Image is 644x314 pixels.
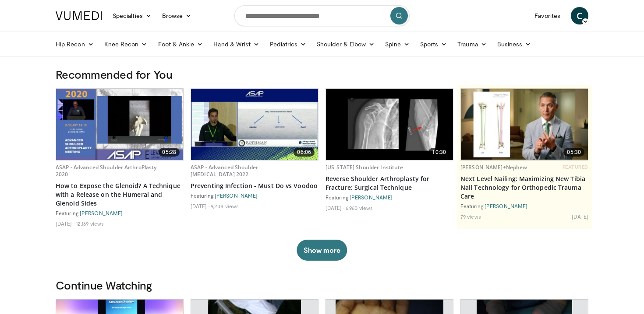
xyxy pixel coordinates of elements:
a: Favorites [529,7,566,24]
div: Featuring: [326,194,453,201]
a: 10:30 [326,89,453,160]
li: 9,238 views [211,202,239,209]
a: ASAP - Advanced Shoulder [MEDICAL_DATA] 2022 [191,164,258,178]
a: [PERSON_NAME] [80,210,123,216]
a: How to Expose the Glenoid? A Technique with a Release on the Humeral and Glenoid Sides [56,181,184,208]
li: [DATE] [191,202,209,209]
span: 05:28 [159,148,180,157]
a: Hip Recon [50,35,99,53]
a: Business [492,35,537,53]
a: Pediatrics [265,35,311,53]
div: Featuring: [56,209,184,216]
a: Spine [380,35,414,53]
li: 79 views [460,213,481,220]
a: Knee Recon [99,35,153,53]
img: f5bb47d0-b35c-4442-9f96-a7b2c2350023.620x360_q85_upscale.jpg [461,89,588,159]
span: 06:06 [294,148,315,157]
a: [PERSON_NAME] [215,192,258,199]
a: [PERSON_NAME]+Nephew [460,164,527,171]
input: Search topics, interventions [234,5,410,26]
img: aae374fe-e30c-4d93-85d1-1c39c8cb175f.620x360_q85_upscale.jpg [191,89,318,160]
a: Reverse Shoulder Arthroplasty for Fracture: Surgical Technique [326,174,453,192]
a: C [571,7,588,24]
button: Show more [297,240,347,261]
div: Featuring: [191,192,318,199]
a: [PERSON_NAME] [485,203,527,209]
a: Specialties [107,7,157,24]
a: Preventing Infection - Must Do vs Voodoo [191,181,318,190]
a: Next Level Nailing: Maximizing New Tibia Nail Technology for Orthopedic Trauma Care [460,174,588,201]
a: 05:30 [461,89,588,160]
li: 6,960 views [346,204,373,211]
a: Hand & Wrist [208,35,265,53]
li: 12,169 views [76,220,104,227]
a: 06:06 [191,89,318,160]
a: Browse [157,7,197,24]
li: [DATE] [326,204,344,211]
a: ASAP - Advanced Shoulder ArthroPlasty 2020 [56,164,156,178]
a: [US_STATE] Shoulder Institute [326,164,403,171]
img: VuMedi Logo [56,11,102,20]
li: [DATE] [572,213,588,220]
li: [DATE] [56,220,74,227]
img: 14de8be9-0a1b-4abf-a68a-6c172c585c2e.620x360_q85_upscale.jpg [326,89,453,160]
a: Foot & Ankle [153,35,209,53]
a: Trauma [452,35,492,53]
span: FEATURED [563,164,588,170]
h3: Recommended for You [56,67,588,81]
a: Shoulder & Elbow [311,35,380,53]
h3: Continue Watching [56,278,588,292]
a: Sports [415,35,453,53]
div: Featuring: [460,202,588,209]
span: 10:30 [428,148,449,157]
a: [PERSON_NAME] [350,194,393,200]
span: 05:30 [563,148,584,157]
a: 05:28 [56,89,183,160]
img: 56a87972-5145-49b8-a6bd-8880e961a6a7.620x360_q85_upscale.jpg [56,89,183,160]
